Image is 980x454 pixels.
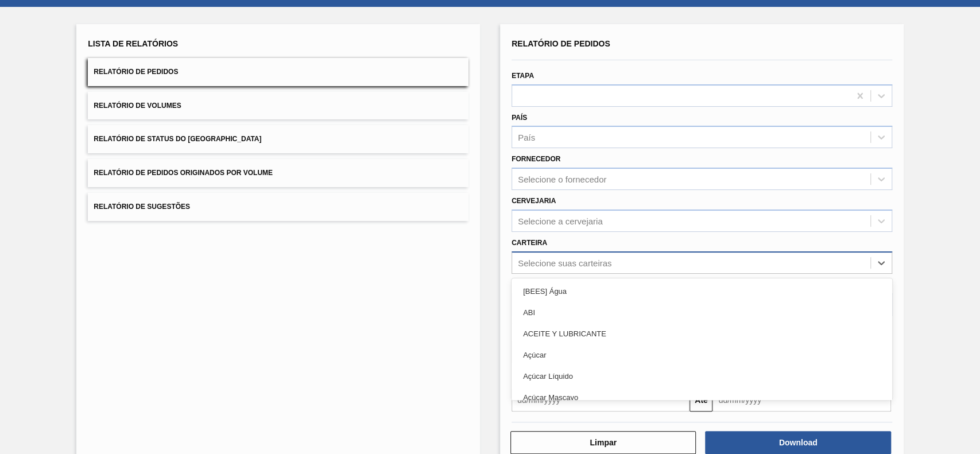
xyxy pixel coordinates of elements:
[94,169,273,177] span: Relatório de Pedidos Originados por Volume
[512,323,892,344] div: ACEITE Y LUBRICANTE
[88,92,468,120] button: Relatório de Volumes
[690,389,712,412] button: Até
[512,155,560,163] label: Fornecedor
[510,431,696,454] button: Limpar
[518,258,611,267] div: Selecione suas carteiras
[94,102,181,110] span: Relatório de Volumes
[94,68,178,76] span: Relatório de Pedidos
[512,302,892,323] div: ABI
[518,216,603,226] div: Selecione a cervejaria
[512,389,690,412] input: dd/mm/yyyy
[94,203,190,211] span: Relatório de Sugestões
[512,114,527,122] label: País
[512,239,547,247] label: Carteira
[512,281,892,302] div: [BEES] Água
[88,193,468,221] button: Relatório de Sugestões
[518,174,606,184] div: Selecione o fornecedor
[512,344,892,366] div: Açúcar
[88,39,178,48] span: Lista de Relatórios
[712,389,890,412] input: dd/mm/yyyy
[88,159,468,187] button: Relatório de Pedidos Originados por Volume
[705,431,890,454] button: Download
[94,135,261,143] span: Relatório de Status do [GEOGRAPHIC_DATA]
[518,133,535,142] div: País
[88,125,468,153] button: Relatório de Status do [GEOGRAPHIC_DATA]
[88,58,468,86] button: Relatório de Pedidos
[512,72,534,80] label: Etapa
[512,366,892,387] div: Açúcar Líquido
[512,39,610,48] span: Relatório de Pedidos
[512,197,556,205] label: Cervejaria
[512,387,892,408] div: Açúcar Mascavo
